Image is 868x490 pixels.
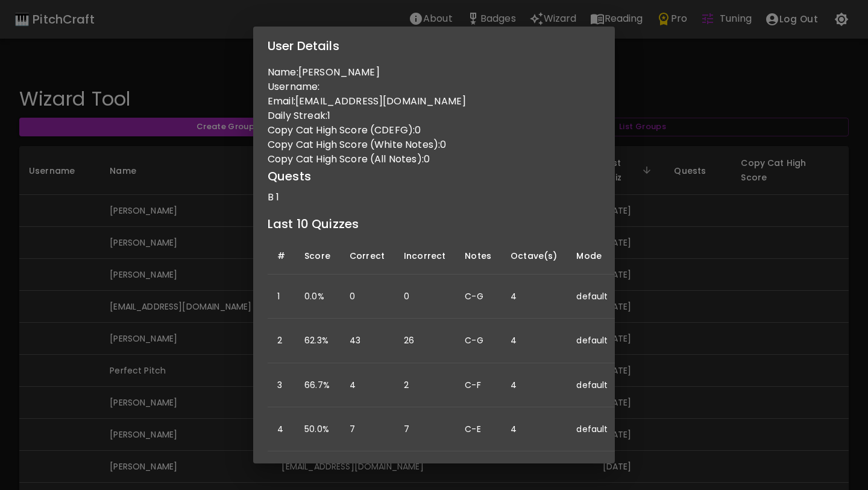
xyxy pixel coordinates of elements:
td: default [567,363,617,407]
td: 0 [394,275,455,319]
th: Incorrect [394,238,455,275]
td: 2 [268,319,295,363]
th: Score [295,238,340,275]
p: Username: [268,80,600,94]
th: Mode [567,238,617,275]
p: Daily Streak: 1 [268,109,600,123]
td: 1 [268,275,295,319]
td: C-F [455,363,501,407]
td: 4 [501,275,567,319]
td: 50.0% [295,407,340,451]
th: Correct [340,238,394,275]
th: # [268,238,295,275]
th: Octave(s) [501,238,567,275]
td: C-G [455,275,501,319]
h6: Last 10 Quizzes [268,214,600,234]
td: 4 [501,363,567,407]
p: B 1 [268,190,600,205]
td: 7 [340,407,394,451]
td: C-E [455,407,501,451]
p: Copy Cat High Score (CDEFG): 0 [268,123,600,138]
td: 0 [340,275,394,319]
td: 4 [501,319,567,363]
td: default [567,407,617,451]
h2: User Details [253,27,615,65]
td: 4 [340,363,394,407]
td: 4 [501,407,567,451]
td: 66.7% [295,363,340,407]
th: Notes [455,238,501,275]
td: 4 [268,407,295,451]
p: Name: [PERSON_NAME] [268,65,600,80]
td: 0.0% [295,275,340,319]
td: 26 [394,319,455,363]
td: 62.3% [295,319,340,363]
td: default [567,319,617,363]
p: Copy Cat High Score (White Notes): 0 [268,138,600,152]
h6: Quests [268,167,600,186]
p: Copy Cat High Score (All Notes): 0 [268,152,600,167]
td: 2 [394,363,455,407]
td: default [567,275,617,319]
td: 7 [394,407,455,451]
td: 43 [340,319,394,363]
td: 3 [268,363,295,407]
p: Email: [EMAIL_ADDRESS][DOMAIN_NAME] [268,94,600,109]
td: C-G [455,319,501,363]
